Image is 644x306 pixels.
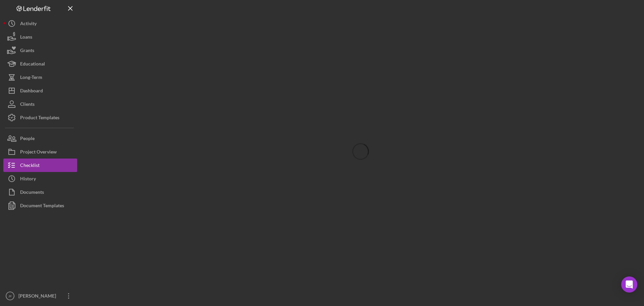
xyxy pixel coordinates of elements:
div: Long-Term [20,71,42,86]
div: People [20,132,35,147]
div: Grants [20,44,34,59]
div: Document Templates [20,199,64,214]
button: People [3,132,77,145]
div: Loans [20,30,32,45]
div: Clients [20,97,35,113]
button: Project Overview [3,145,77,159]
div: Open Intercom Messenger [621,276,637,293]
button: Product Templates [3,111,77,124]
button: History [3,172,77,185]
div: Product Templates [20,111,59,126]
button: Checklist [3,159,77,172]
button: JF[PERSON_NAME] [3,289,77,303]
button: Long-Term [3,71,77,84]
text: JF [8,294,12,298]
button: Educational [3,57,77,71]
button: Activity [3,17,77,30]
button: Documents [3,185,77,199]
button: Dashboard [3,84,77,97]
button: Loans [3,30,77,44]
button: Document Templates [3,199,77,212]
div: Dashboard [20,84,43,99]
div: Checklist [20,159,40,174]
div: Documents [20,185,44,201]
button: Clients [3,97,77,111]
div: Educational [20,57,45,72]
button: Grants [3,44,77,57]
div: Activity [20,17,37,32]
div: [PERSON_NAME] [17,289,60,304]
div: History [20,172,36,187]
div: Project Overview [20,145,57,160]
